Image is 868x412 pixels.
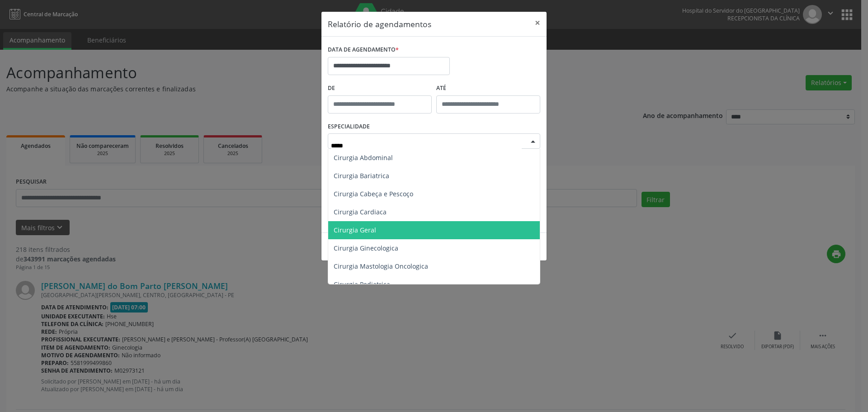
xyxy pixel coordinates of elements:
span: Cirurgia Abdominal [334,153,393,162]
label: DATA DE AGENDAMENTO [328,43,399,57]
span: Cirurgia Bariatrica [334,171,389,180]
button: Close [528,12,547,34]
span: Cirurgia Mastologia Oncologica [334,262,428,270]
span: Cirurgia Cabeça e Pescoço [334,189,413,198]
label: De [328,81,432,95]
span: Cirurgia Ginecologica [334,244,398,252]
span: Cirurgia Geral [334,226,376,234]
label: ATÉ [436,81,540,95]
span: Cirurgia Pediatrica [334,280,390,289]
h5: Relatório de agendamentos [328,18,431,30]
label: ESPECIALIDADE [328,120,370,134]
span: Cirurgia Cardiaca [334,208,387,216]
